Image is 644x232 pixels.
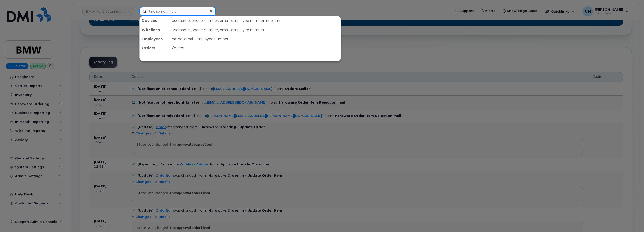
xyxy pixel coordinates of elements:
[140,16,170,25] div: Devices
[170,43,341,53] div: Orders
[140,34,170,43] div: Employees
[170,34,341,43] div: name, email, employee number
[170,25,341,34] div: username, phone number, email, employee number
[622,210,640,228] iframe: Messenger Launcher
[170,16,341,25] div: username, phone number, email, employee number, imei, sim
[140,25,170,34] div: Wirelines
[139,7,216,16] input: Find something...
[140,43,170,53] div: Orders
